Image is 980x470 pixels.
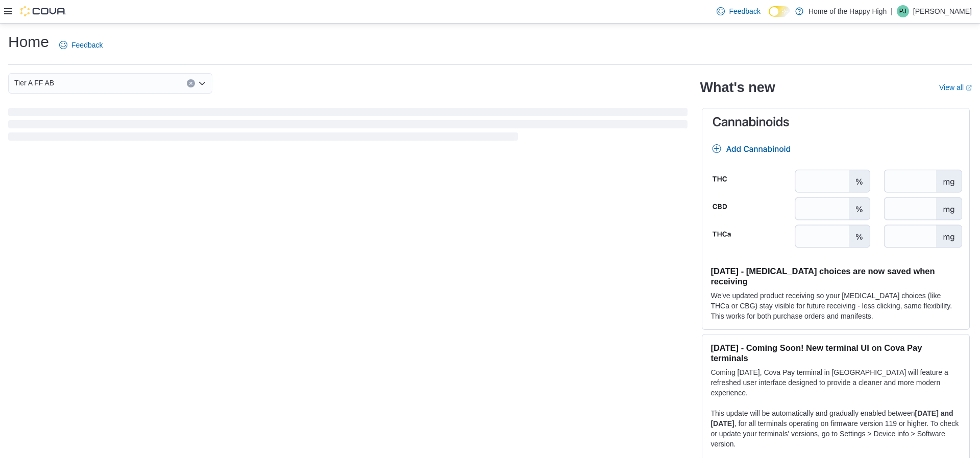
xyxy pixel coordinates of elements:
a: View allExternal link [939,83,972,92]
img: Cova [20,6,66,16]
p: | [891,5,893,17]
button: Open list of options [198,79,206,87]
h3: [DATE] - Coming Soon! New terminal UI on Cova Pay terminals [710,343,961,363]
h1: Home [8,32,49,52]
p: Coming [DATE], Cova Pay terminal in [GEOGRAPHIC_DATA] will feature a refreshed user interface des... [710,367,961,398]
h3: [DATE] - [MEDICAL_DATA] choices are now saved when receiving [710,266,961,286]
button: Clear input [187,79,195,87]
svg: External link [966,85,972,91]
input: Dark Mode [769,6,790,17]
div: Parker Jones-Maclean [897,5,909,17]
p: Home of the Happy High [808,5,887,17]
span: Feedback [71,40,103,50]
span: Feedback [729,6,760,16]
strong: [DATE] and [DATE] [710,409,953,428]
span: Loading [8,110,688,143]
a: Feedback [713,1,764,21]
p: [PERSON_NAME] [913,5,972,17]
p: This update will be automatically and gradually enabled between , for all terminals operating on ... [710,408,961,449]
p: We've updated product receiving so your [MEDICAL_DATA] choices (like THCa or CBG) stay visible fo... [710,290,961,321]
h2: What's new [700,79,775,96]
span: Tier A FF AB [14,77,54,89]
span: PJ [899,5,906,17]
a: Feedback [55,35,107,55]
